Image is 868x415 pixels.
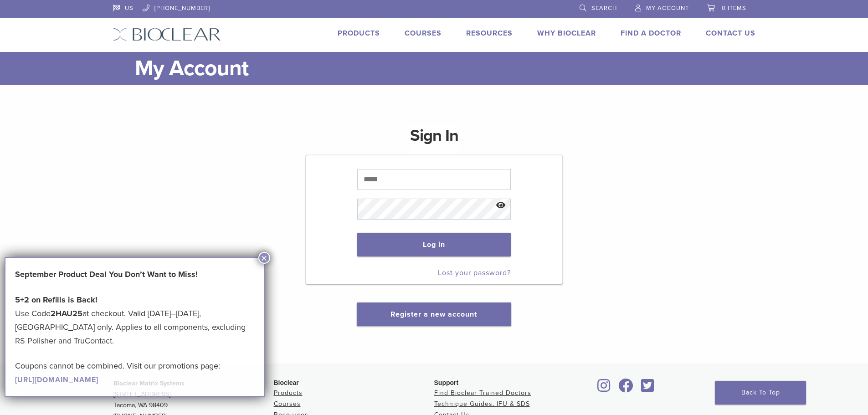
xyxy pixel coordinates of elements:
[466,29,513,38] a: Resources
[616,384,637,393] a: Bioclear
[338,29,380,38] a: Products
[258,252,270,264] button: Close
[15,269,198,279] strong: September Product Deal You Don’t Want to Miss!
[715,381,806,405] a: Back To Top
[537,29,596,38] a: Why Bioclear
[706,29,755,38] a: Contact Us
[15,375,98,384] a: [URL][DOMAIN_NAME]
[357,302,511,326] button: Register a new account
[405,29,442,38] a: Courses
[638,384,657,393] a: Bioclear
[274,400,301,408] a: Courses
[274,379,299,386] span: Bioclear
[438,268,511,277] a: Lost your password?
[591,5,617,12] span: Search
[646,5,689,12] span: My Account
[135,52,755,85] h1: My Account
[15,293,255,348] p: Use Code at checkout. Valid [DATE]–[DATE], [GEOGRAPHIC_DATA] only. Applies to all components, exc...
[390,310,477,319] a: Register a new account
[357,233,511,256] button: Log in
[113,28,221,41] img: Bioclear
[621,29,681,38] a: Find A Doctor
[434,379,459,386] span: Support
[722,5,746,12] span: 0 items
[595,384,614,393] a: Bioclear
[491,194,511,217] button: Show password
[15,359,255,386] p: Coupons cannot be combined. Visit our promotions page:
[15,295,98,305] strong: 5+2 on Refills is Back!
[51,308,82,318] strong: 2HAU25
[274,389,303,397] a: Products
[434,389,531,397] a: Find Bioclear Trained Doctors
[434,400,530,408] a: Technique Guides, IFU & SDS
[410,125,458,154] h1: Sign In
